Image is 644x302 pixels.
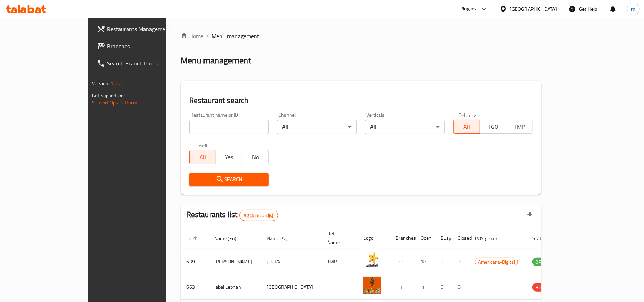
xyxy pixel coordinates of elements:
a: Branches [91,38,196,55]
td: 0 [452,274,469,300]
span: Search Branch Phone [107,59,190,68]
div: HIDDEN [532,283,554,292]
span: HIDDEN [532,283,554,292]
td: 18 [415,249,435,274]
span: POS group [475,234,506,243]
img: Hardee's [363,251,381,269]
td: TMP [321,249,358,274]
th: Branches [390,227,415,249]
td: هارديز [261,249,321,274]
input: Search for restaurant name or ID.. [189,120,269,134]
span: All [192,152,213,162]
div: [GEOGRAPHIC_DATA] [510,5,557,13]
div: Plugins [460,5,476,13]
button: All [189,150,216,164]
nav: breadcrumb [181,32,541,40]
th: Busy [435,227,452,249]
span: Americana-Digital [475,258,518,266]
button: TMP [506,120,533,134]
div: All [277,120,357,134]
span: Get support on: [92,91,125,100]
label: Upsell [194,143,207,148]
td: 0 [452,249,469,274]
span: Ref. Name [327,229,349,247]
span: Version: [92,79,109,88]
label: Delivery [458,112,476,117]
a: Restaurants Management [91,20,196,38]
h2: Restaurants list [186,209,278,221]
span: m [631,5,635,13]
span: All [457,122,477,132]
span: Status [532,234,556,243]
div: Total records count [239,210,278,221]
button: Yes [216,150,242,164]
span: Branches [107,42,190,50]
th: Open [415,227,435,249]
span: 9226 record(s) [240,212,277,219]
button: TGO [480,120,506,134]
div: Export file [521,207,539,224]
span: Menu management [212,32,259,40]
td: [GEOGRAPHIC_DATA] [261,274,321,300]
span: ID [186,234,200,243]
a: Search Branch Phone [91,55,196,72]
span: TMP [509,122,530,132]
h2: Restaurant search [189,95,533,106]
button: No [242,150,269,164]
th: Logo [358,227,390,249]
button: All [453,120,480,134]
span: 1.0.0 [110,79,122,88]
span: Yes [219,152,240,162]
td: 23 [390,249,415,274]
span: Restaurants Management [107,25,190,33]
span: OPEN [532,258,550,266]
div: All [365,120,444,134]
span: Name (En) [214,234,246,243]
td: Jabal Lebnan [208,274,261,300]
td: [PERSON_NAME] [208,249,261,274]
th: Closed [452,227,469,249]
h2: Menu management [181,55,251,66]
span: Name (Ar) [267,234,297,243]
td: 0 [435,274,452,300]
a: Support.OpsPlatform [92,98,137,107]
td: 1 [415,274,435,300]
span: Search [195,175,263,184]
span: No [245,152,266,162]
li: / [206,32,209,40]
span: TGO [483,122,503,132]
td: 0 [435,249,452,274]
img: Jabal Lebnan [363,277,381,294]
td: 1 [390,274,415,300]
button: Search [189,173,269,186]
